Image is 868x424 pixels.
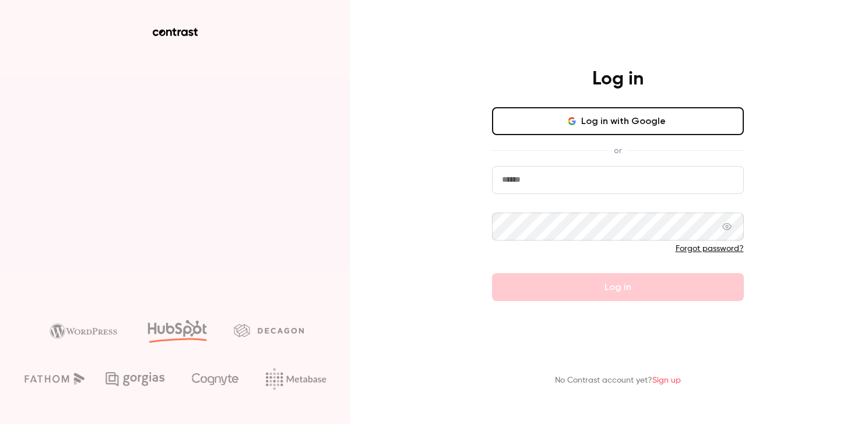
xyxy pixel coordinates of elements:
[492,107,744,135] button: Log in with Google
[676,245,744,253] a: Forgot password?
[592,68,644,91] h4: Log in
[234,324,304,337] img: decagon
[652,376,681,384] a: Sign up
[608,144,627,157] span: or
[555,374,681,387] p: No Contrast account yet?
